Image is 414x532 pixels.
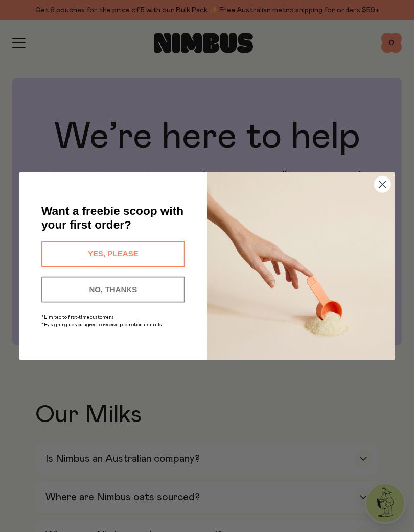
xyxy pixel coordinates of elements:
[207,172,395,360] img: c0d45117-8e62-4a02-9742-374a5db49d45.jpeg
[41,322,162,327] span: *By signing up you agree to receive promotional emails
[41,277,185,303] button: NO, THANKS
[41,315,113,319] span: *Limited to first-time customers
[41,241,185,267] button: YES, PLEASE
[41,204,183,231] span: Want a freebie scoop with your first order?
[374,176,391,193] button: Close dialog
